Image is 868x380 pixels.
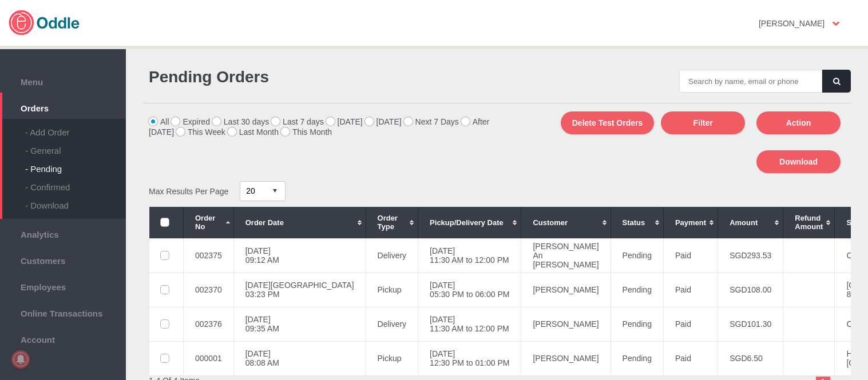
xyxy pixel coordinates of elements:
td: Paid [663,273,718,307]
th: Customer [521,207,611,238]
span: Max Results Per Page [149,186,228,195]
span: Account [6,332,120,345]
strong: [PERSON_NAME] [759,19,825,28]
label: Last 30 days [212,117,269,126]
td: SGD293.53 [718,238,783,273]
td: [DATE] 08:08 AM [233,341,366,375]
span: Customers [6,253,120,266]
div: - Download [25,192,126,210]
th: Order Date [233,207,366,238]
td: [DATE] 11:30 AM to 12:00 PM [418,238,521,273]
td: Pending [611,307,663,341]
div: - Confirmed [25,174,126,192]
td: Pickup [366,341,418,375]
h1: Pending Orders [149,68,492,86]
button: Filter [661,111,745,134]
td: Delivery [366,238,418,273]
input: Search by name, email or phone [679,70,822,93]
th: Pickup/Delivery Date [418,207,521,238]
td: 002370 [184,273,234,307]
td: Pending [611,238,663,273]
label: [DATE] [365,117,402,126]
div: - General [25,137,126,155]
th: Payment [663,207,718,238]
td: SGD6.50 [718,341,783,375]
div: - Pending [25,155,126,174]
label: Expired [171,117,209,126]
td: [DATE] 09:35 AM [233,307,366,341]
td: Pending [611,341,663,375]
td: [DATE] 12:30 PM to 01:00 PM [418,341,521,375]
td: 000001 [184,341,234,375]
td: [PERSON_NAME] [521,273,611,307]
th: Order Type [366,207,418,238]
span: Employees [6,279,120,292]
label: Last 7 days [271,117,324,126]
label: This Month [281,127,332,137]
td: SGD108.00 [718,273,783,307]
label: This Week [176,127,225,137]
td: 002376 [184,307,234,341]
td: [PERSON_NAME] [521,341,611,375]
img: user-option-arrow.png [833,22,839,26]
td: [DATE] 09:12 AM [233,238,366,273]
td: Pending [611,273,663,307]
span: Orders [6,101,120,113]
td: Delivery [366,307,418,341]
th: Amount [718,207,783,238]
th: Refund Amount [783,207,835,238]
td: [DATE] 05:30 PM to 06:00 PM [418,273,521,307]
label: [DATE] [326,117,363,126]
td: SGD101.30 [718,307,783,341]
button: Download [756,150,841,173]
td: [DATE] 11:30 AM to 12:00 PM [418,307,521,341]
label: Next 7 Days [404,117,459,126]
label: All [149,117,169,126]
td: Paid [663,341,718,375]
td: Pickup [366,273,418,307]
td: 002375 [184,238,234,273]
span: Analytics [6,227,120,239]
td: Paid [663,238,718,273]
td: [PERSON_NAME] An [PERSON_NAME] [521,238,611,273]
td: [DATE][GEOGRAPHIC_DATA] 03:23 PM [233,273,366,307]
td: [PERSON_NAME] [521,307,611,341]
th: Order No [184,207,234,238]
label: Last Month [228,127,279,137]
button: Action [756,111,841,134]
div: - Add Order [25,119,126,137]
span: Online Transactions [6,306,120,318]
button: Delete Test Orders [561,111,654,134]
span: Menu [6,74,120,87]
td: Paid [663,307,718,341]
th: Status [611,207,663,238]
